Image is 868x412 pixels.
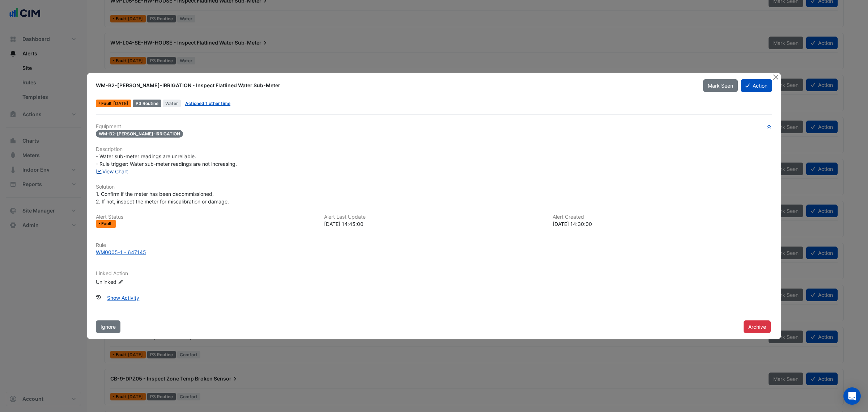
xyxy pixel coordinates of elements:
[101,324,116,330] span: Ignore
[324,220,544,228] div: [DATE] 14:45:00
[96,82,694,89] div: WM-B2-[PERSON_NAME]-IRRIGATION - Inspect Flatlined Water Sub-Meter
[101,101,113,106] span: Fault
[163,100,181,107] span: Water
[96,214,315,220] h6: Alert Status
[703,79,738,92] button: Mark Seen
[96,191,229,205] span: 1. Confirm if the meter has been decommissioned, 2. If not, inspect the meter for miscalibration ...
[133,100,161,107] div: P3 Routine
[843,387,861,405] div: Open Intercom Messenger
[96,320,120,333] button: Ignore
[96,242,772,248] h6: Rule
[96,130,183,138] span: WM-B2-[PERSON_NAME]-IRRIGATION
[96,168,128,175] a: View Chart
[96,184,772,190] h6: Solution
[118,279,123,285] fa-icon: Edit Linked Action
[772,73,779,81] button: Close
[708,83,733,89] span: Mark Seen
[96,270,772,277] h6: Linked Action
[96,153,237,167] span: - Water sub-meter readings are unreliable. - Rule trigger: Water sub-meter readings are not incre...
[185,101,230,106] a: Actioned 1 other time
[96,248,772,256] a: WM0005-1 - 647145
[553,220,772,228] div: [DATE] 14:30:00
[744,320,771,333] button: Archive
[553,214,772,220] h6: Alert Created
[324,214,544,220] h6: Alert Last Update
[96,278,183,285] div: Unlinked
[102,291,144,304] button: Show Activity
[96,248,146,256] div: WM0005-1 - 647145
[741,79,772,92] button: Action
[96,123,772,130] h6: Equipment
[96,146,772,152] h6: Description
[101,222,113,226] span: Fault
[113,101,128,106] span: Sat 13-Sep-2025 14:45 AEST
